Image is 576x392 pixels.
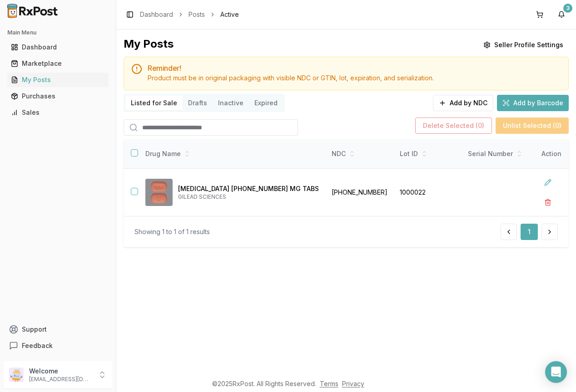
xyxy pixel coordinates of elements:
th: Action [534,139,569,169]
div: Drug Name [145,149,319,158]
button: Edit [540,174,556,191]
div: NDC [332,149,389,158]
a: Marketplace [7,55,109,72]
div: My Posts [11,75,105,84]
div: Marketplace [11,59,105,68]
p: [MEDICAL_DATA] [PHONE_NUMBER] MG TABS [178,184,319,193]
a: Posts [189,10,205,19]
td: [PHONE_NUMBER] [326,169,394,216]
button: Listed for Sale [125,96,183,110]
button: Drafts [183,96,213,110]
button: Delete [540,194,556,211]
div: Showing 1 to 1 of 1 results [134,227,210,236]
button: Expired [249,96,283,110]
button: Add by NDC [433,95,493,111]
button: Dashboard [4,40,112,54]
img: Biktarvy 30-120-15 MG TABS [145,179,173,206]
p: [EMAIL_ADDRESS][DOMAIN_NAME] [29,376,92,383]
div: Sales [11,108,105,117]
p: Welcome [29,367,92,376]
img: RxPost Logo [4,4,62,18]
a: Privacy [342,380,364,387]
a: Dashboard [140,10,173,19]
h2: Main Menu [7,29,109,36]
nav: breadcrumb [140,10,239,19]
span: Feedback [22,341,53,350]
button: Inactive [213,96,249,110]
span: Active [220,10,239,19]
button: 1 [521,224,538,240]
td: 1000022 [394,169,462,216]
div: My Posts [124,37,174,53]
button: Feedback [4,338,112,354]
button: Support [4,321,112,338]
h5: Reminder! [148,64,561,72]
button: My Posts [4,73,112,87]
button: Marketplace [4,56,112,71]
div: Purchases [11,92,105,101]
a: Terms [320,380,338,387]
div: Serial Number [468,149,525,158]
a: My Posts [7,72,109,88]
a: Dashboard [7,39,109,55]
a: Sales [7,104,109,121]
div: Dashboard [11,43,105,52]
div: Lot ID [400,149,457,158]
button: Add by Barcode [497,95,569,111]
button: 3 [554,7,569,22]
button: Seller Profile Settings [478,37,569,53]
div: 3 [563,4,572,13]
div: Open Intercom Messenger [545,361,567,383]
a: Purchases [7,88,109,104]
button: Sales [4,105,112,120]
img: User avatar [9,367,24,382]
button: Purchases [4,89,112,103]
div: Product must be in original packaging with visible NDC or GTIN, lot, expiration, and serialization. [148,73,561,83]
p: GILEAD SCIENCES [178,193,319,201]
